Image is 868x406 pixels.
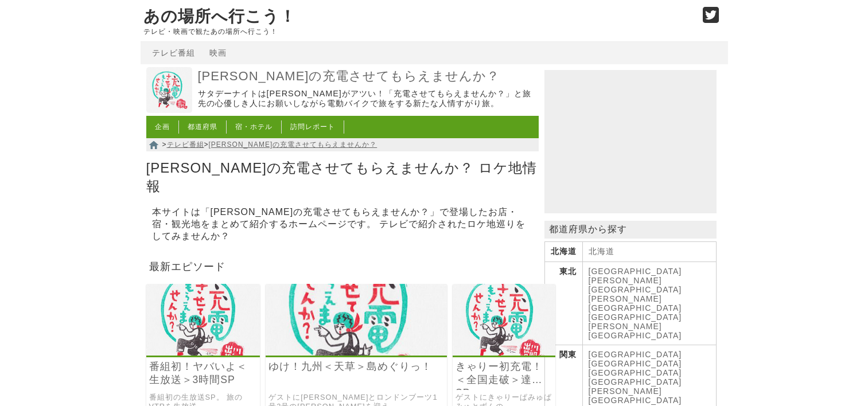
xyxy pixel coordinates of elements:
[152,204,533,245] p: 本サイトは「[PERSON_NAME]の充電させてもらえませんか？」で登場したお店・宿・観光地をまとめて紹介するホームページです。 テレビで紹介されたロケ地巡りをしてみませんか？
[266,348,447,357] a: 出川哲朗の充電させてもらえませんか？ ルンルンッ天草”島めぐり”！富岡城から絶景夕日パワスポ目指して114㌔！絶品グルメだらけなんですが千秋もロンブー亮も腹ペコでヤバいよ²SP
[149,360,258,387] a: 番組初！ヤバいよ＜生放送＞3時間SP
[589,276,682,294] a: [PERSON_NAME][GEOGRAPHIC_DATA]
[152,48,195,57] a: テレビ番組
[268,360,444,373] a: ゆけ！九州＜天草＞島めぐりっ！
[589,368,682,377] a: [GEOGRAPHIC_DATA]
[143,28,691,36] p: テレビ・映画で観たあの場所へ行こう！
[703,14,719,24] a: Twitter (@go_thesights)
[589,294,682,313] a: [PERSON_NAME][GEOGRAPHIC_DATA]
[456,360,552,387] a: きゃりー初充電！＜全国走破＞達成SP
[589,322,682,340] a: [PERSON_NAME][GEOGRAPHIC_DATA]
[544,242,582,262] th: 北海道
[198,68,536,85] a: [PERSON_NAME]の充電させてもらえませんか？
[146,348,260,357] a: 出川哲朗の充電させてもらえませんか？ ワォ！”生放送”で一緒に充電みてねSPだッ！温泉天国”日田街道”をパワスポ宇戸の庄から131㌔！ですが…初の生放送に哲朗もドキドキでヤバいよ²SP
[235,123,273,131] a: 宿・ホテル
[589,247,614,256] a: 北海道
[155,123,170,131] a: 企画
[453,284,555,356] img: icon-320px.png
[589,359,682,368] a: [GEOGRAPHIC_DATA]
[146,105,192,115] a: 出川哲朗の充電させてもらえませんか？
[198,89,536,109] p: サタデーナイトは[PERSON_NAME]がアツい！「充電させてもらえませんか？」と旅先の心優しき人にお願いしながら電動バイクで旅をする新たな人情すがり旅。
[589,350,682,359] a: [GEOGRAPHIC_DATA]
[589,377,682,387] a: [GEOGRAPHIC_DATA]
[146,138,539,151] nav: > >
[589,387,682,405] a: [PERSON_NAME][GEOGRAPHIC_DATA]
[589,267,682,276] a: [GEOGRAPHIC_DATA]
[544,262,582,345] th: 東北
[453,348,555,357] a: 出川哲朗の充電させてもらえませんか？ ついに宮城県で全国制覇！絶景の紅葉街道”金色の鳴子峡”から”日本三景松島”までズズーっと108㌔！きゃりーぱみゅぱみゅが初登場で飯尾も絶好調！ヤバいよ²SP
[544,70,717,213] iframe: Advertisement
[209,140,377,149] a: [PERSON_NAME]の充電させてもらえませんか？
[290,123,335,131] a: 訪問レポート
[146,67,192,113] img: 出川哲朗の充電させてもらえませんか？
[209,48,227,57] a: 映画
[143,7,296,25] a: あの場所へ行こう！
[146,284,260,356] img: icon-320px.png
[167,140,204,149] a: テレビ番組
[188,123,217,131] a: 都道府県
[589,313,682,322] a: [GEOGRAPHIC_DATA]
[544,221,717,239] p: 都道府県から探す
[266,284,447,356] img: icon-320px.png
[146,156,539,197] h1: [PERSON_NAME]の充電させてもらえませんか？ ロケ地情報
[146,257,539,275] h2: 最新エピソード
